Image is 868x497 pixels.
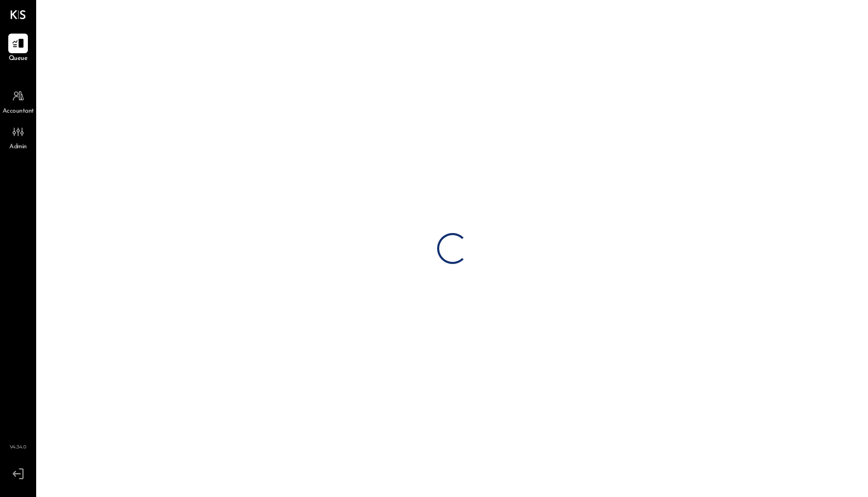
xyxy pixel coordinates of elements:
span: Queue [9,54,28,64]
a: Accountant [1,86,36,116]
span: Admin [9,143,27,152]
span: Accountant [3,107,34,116]
a: Admin [1,122,36,152]
a: Queue [1,34,36,64]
